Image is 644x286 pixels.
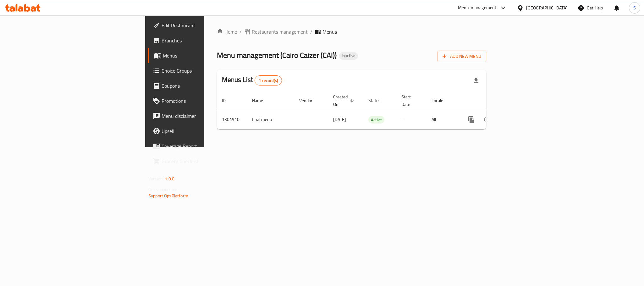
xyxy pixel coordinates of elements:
[401,93,419,108] span: Start Date
[310,28,312,36] li: /
[432,97,451,104] span: Locale
[443,52,481,60] span: Add New Menu
[148,175,164,183] span: Version:
[633,4,636,11] span: S
[396,110,427,129] td: -
[148,192,188,200] a: Support.OpsPlatform
[469,73,484,88] div: Export file
[162,157,248,165] span: Grocery Checklist
[255,75,282,85] div: Total records count
[148,139,253,154] a: Coverage Report
[464,112,479,127] button: more
[148,185,177,194] span: Get support on:
[322,28,337,36] span: Menus
[162,37,248,44] span: Branches
[162,67,248,74] span: Choice Groups
[333,115,346,124] span: [DATE]
[458,4,497,12] div: Menu-management
[148,48,253,63] a: Menus
[479,112,494,127] button: Change Status
[438,51,486,62] button: Add New Menu
[252,28,308,36] span: Restaurants management
[162,127,248,135] span: Upsell
[148,33,253,48] a: Branches
[368,116,384,124] span: Active
[368,97,389,104] span: Status
[247,110,294,129] td: final menu
[148,63,253,78] a: Choice Groups
[162,82,248,90] span: Coupons
[163,52,248,59] span: Menus
[165,175,174,183] span: 1.0.0
[459,91,529,110] th: Actions
[299,97,321,104] span: Vendor
[339,52,358,60] div: Inactive
[148,154,253,169] a: Grocery Checklist
[162,97,248,105] span: Promotions
[222,75,282,85] h2: Menus List
[148,93,253,108] a: Promotions
[333,93,356,108] span: Created On
[162,142,248,150] span: Coverage Report
[162,22,248,29] span: Edit Restaurant
[148,124,253,139] a: Upsell
[148,108,253,124] a: Menu disclaimer
[222,97,234,104] span: ID
[244,28,308,36] a: Restaurants management
[148,78,253,93] a: Coupons
[217,91,529,129] table: enhanced table
[427,110,459,129] td: All
[339,53,358,58] span: Inactive
[217,28,486,36] nav: breadcrumb
[148,18,253,33] a: Edit Restaurant
[252,97,271,104] span: Name
[162,112,248,120] span: Menu disclaimer
[526,4,568,11] div: [GEOGRAPHIC_DATA]
[217,48,337,62] span: Menu management ( Cairo Caizer (CAI) )
[255,78,282,84] span: 1 record(s)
